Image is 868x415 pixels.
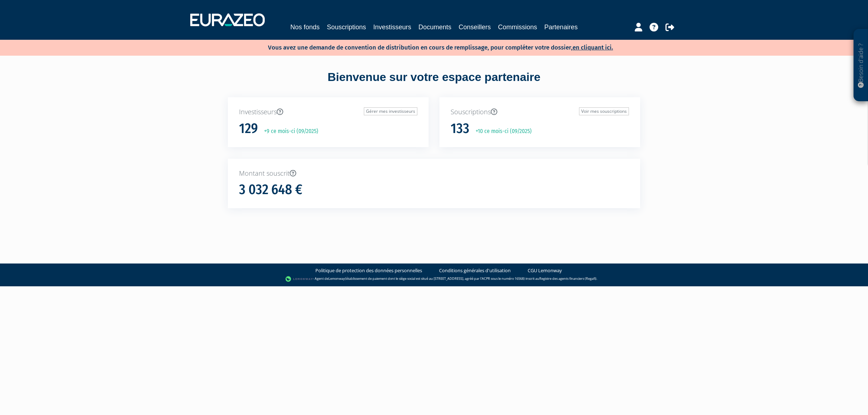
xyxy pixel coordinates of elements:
p: +10 ce mois-ci (09/2025) [471,127,532,136]
a: Investisseurs [373,22,411,32]
p: Montant souscrit [239,169,629,178]
img: logo-lemonway.png [285,275,313,283]
a: Partenaires [544,22,578,32]
a: Voir mes souscriptions [579,107,629,115]
div: Bienvenue sur votre espace partenaire [222,69,646,97]
a: Politique de protection des données personnelles [315,267,422,274]
a: Documents [418,22,451,32]
h1: 133 [451,121,469,136]
h1: 3 032 648 € [239,182,302,197]
a: Lemonway [328,277,345,281]
a: Conseillers [459,22,491,32]
a: Souscriptions [327,22,366,32]
a: Commissions [498,22,537,32]
p: +9 ce mois-ci (09/2025) [259,127,318,136]
img: 1732889491-logotype_eurazeo_blanc_rvb.png [190,13,265,26]
a: CGU Lemonway [528,267,562,274]
h1: 129 [239,121,258,136]
a: Registre des agents financiers (Regafi) [539,277,596,281]
a: Conditions générales d'utilisation [439,267,511,274]
a: Nos fonds [290,22,320,32]
p: Besoin d'aide ? [857,33,865,98]
p: Vous avez une demande de convention de distribution en cours de remplissage, pour compléter votre... [247,42,613,52]
p: Souscriptions [451,107,629,117]
a: Gérer mes investisseurs [364,107,417,115]
p: Investisseurs [239,107,417,117]
a: en cliquant ici. [573,44,613,51]
div: - Agent de (établissement de paiement dont le siège social est situé au [STREET_ADDRESS], agréé p... [7,275,861,283]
